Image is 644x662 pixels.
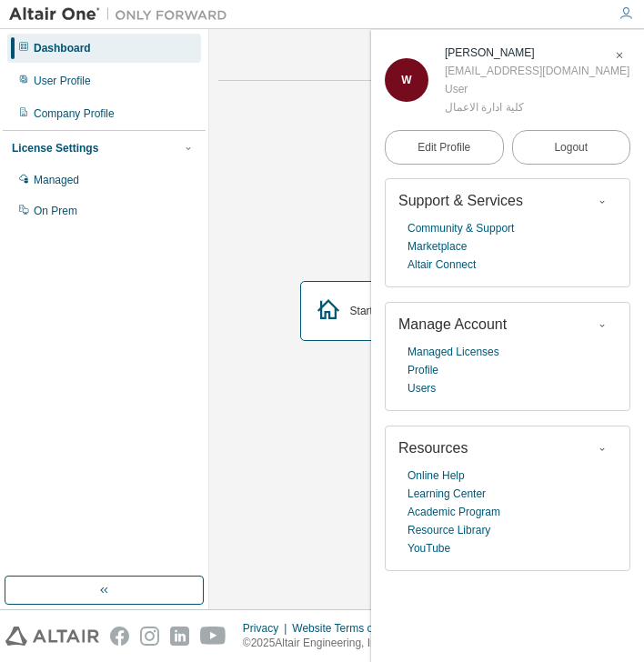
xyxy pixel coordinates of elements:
[170,627,189,646] img: linkedin.svg
[292,621,412,636] div: Website Terms of Use
[408,343,499,361] a: Managed Licenses
[408,503,500,521] a: Academic Program
[243,636,501,651] p: © 2025 Altair Engineering, Inc. All Rights Reserved.
[445,80,629,98] div: User
[512,130,631,165] button: Logout
[408,219,514,237] a: Community & Support
[243,621,292,636] div: Privacy
[408,539,450,557] a: YouTube
[408,237,467,256] a: Marketplace
[34,173,79,187] div: Managed
[418,140,470,155] span: Edit Profile
[445,98,629,116] div: كلية ادارة الاعمال
[34,204,77,218] div: On Prem
[408,379,436,397] a: Users
[408,256,476,274] a: Altair Connect
[12,141,98,155] div: License Settings
[398,316,507,332] span: Manage Account
[554,138,588,156] span: Logout
[140,627,159,646] img: instagram.svg
[200,627,226,646] img: youtube.svg
[398,193,523,208] span: Support & Services
[445,62,629,80] div: [EMAIL_ADDRESS][DOMAIN_NAME]
[408,361,438,379] a: Profile
[408,466,465,485] a: Online Help
[445,44,629,62] div: Waleed ALHAZMI
[408,521,490,539] a: Resource Library
[401,74,411,86] span: W
[110,627,129,646] img: facebook.svg
[350,304,542,318] div: Start a free trial in the
[34,41,91,55] div: Dashboard
[34,74,91,88] div: User Profile
[398,440,468,456] span: Resources
[408,485,486,503] a: Learning Center
[9,5,236,24] img: Altair One
[5,627,99,646] img: altair_logo.svg
[385,130,504,165] a: Edit Profile
[34,106,115,121] div: Company Profile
